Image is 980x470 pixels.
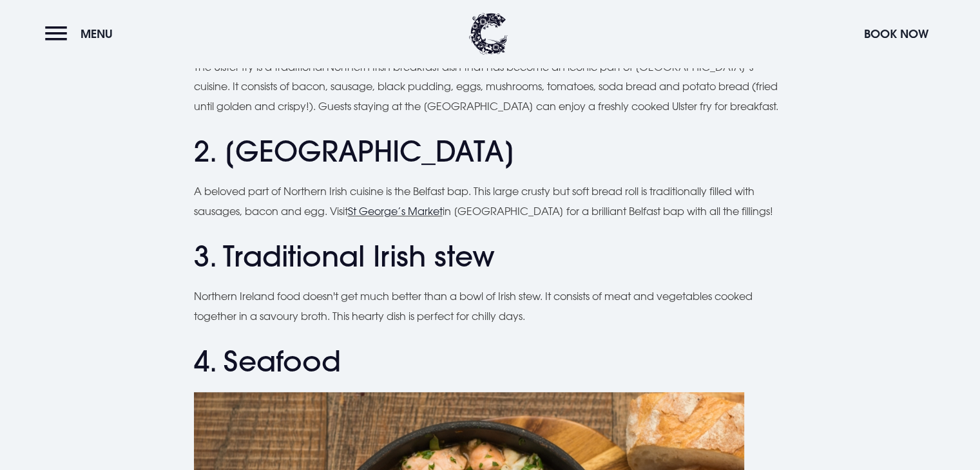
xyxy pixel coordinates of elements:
[469,13,508,55] img: Clandeboye Lodge
[194,57,787,116] p: The Ulster fry is a traditional Northern Irish breakfast dish that has become an iconic part of [...
[194,344,787,379] h2: 4. Seafood
[348,205,443,218] a: St George’s Market
[45,20,119,48] button: Menu
[194,287,787,326] p: Northern Ireland food doesn't get much better than a bowl of Irish stew. It consists of meat and ...
[194,240,787,274] h2: 3. Traditional Irish stew
[194,135,787,169] h2: 2. [GEOGRAPHIC_DATA]
[858,20,935,48] button: Book Now
[194,182,787,221] p: A beloved part of Northern Irish cuisine is the Belfast bap. This large crusty but soft bread rol...
[81,26,113,41] span: Menu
